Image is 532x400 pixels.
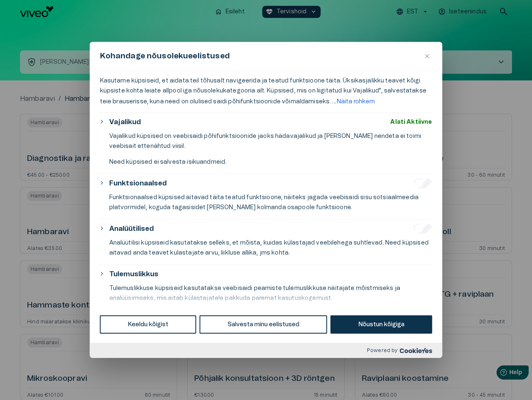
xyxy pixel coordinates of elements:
div: Kohandage nõusolekueelistused [90,42,442,358]
button: Vajalikud [109,117,141,127]
span: Alati Aktiivne [390,117,432,127]
button: Analüütilised [109,224,154,234]
button: Keeldu kõigist [100,315,196,334]
input: Luba Analüütilised [414,224,432,234]
img: Close [425,54,429,58]
span: Kohandage nõusolekueelistused [100,51,230,61]
div: Powered by [90,343,442,358]
button: Funktsionaalsed [109,178,167,188]
img: Cookieyes logo [400,348,432,353]
p: Tulemuslikkuse küpsiseid kasutatakse veebisaidi peamiste tulemuslikkuse näitajate mõistmiseks ja ... [109,283,432,303]
p: Kasutame küpsiseid, et aidata teil tõhusalt navigeerida ja teatud funktsioone täita. Üksikasjalik... [100,76,432,107]
button: Sulge [422,51,432,61]
p: Vajalikud küpsised on veebisaidi põhifunktsioonide jaoks hädavajalikud ja [PERSON_NAME] nendeta e... [109,131,432,151]
button: Salvesta minu eelistused [200,315,327,334]
input: Luba Funktsionaalsed [414,178,432,188]
button: Näita rohkem [336,96,376,107]
p: Funktsionaalsed küpsised aitavad täita teatud funktsioone, näiteks jagada veebisaidi sisu sotsiaa... [109,192,432,212]
button: Tulemuslikkus [109,269,158,279]
span: Help [43,7,55,13]
p: Need küpsised ei salvesta isikuandmeid. [109,157,432,167]
p: Analüütilisi küpsiseid kasutatakse selleks, et mõista, kuidas külastajad veebilehega suhtlevad. N... [109,238,432,258]
button: Nõustun kõigiga [331,315,432,334]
